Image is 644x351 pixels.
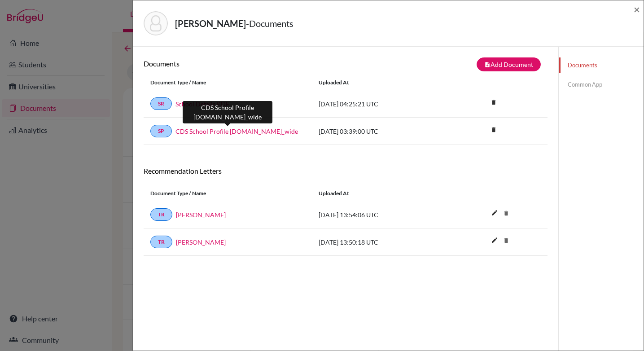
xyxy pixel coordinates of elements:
div: [DATE] 03:39:00 UTC [312,127,447,136]
span: × [634,3,640,16]
i: delete [499,234,513,247]
i: delete [487,96,500,109]
button: edit [487,207,502,220]
div: Document Type / Name [144,189,312,197]
div: Uploaded at [312,79,447,87]
i: edit [487,233,502,247]
h6: Recommendation Letters [144,167,548,175]
a: Common App [559,77,644,92]
button: edit [487,234,502,248]
button: note_addAdd Document [477,57,541,71]
strong: [PERSON_NAME] [175,18,246,29]
div: Document Type / Name [144,79,312,87]
button: Close [634,4,640,15]
span: - Documents [246,18,294,29]
i: note_add [484,61,491,68]
a: delete [487,124,500,136]
div: [DATE] 04:25:21 UTC [312,99,447,109]
div: Uploaded at [312,189,447,197]
a: [PERSON_NAME] [176,210,226,219]
a: TR [150,236,172,248]
a: SR [150,97,172,110]
div: CDS School Profile [DOMAIN_NAME]_wide [183,101,272,123]
a: TR [150,208,172,221]
h6: Documents [144,59,346,68]
a: School Details PDF [175,99,229,109]
a: delete [487,97,500,109]
i: delete [499,206,513,220]
a: [PERSON_NAME] [176,237,226,247]
a: Documents [559,57,644,73]
i: edit [487,206,502,220]
span: [DATE] 13:54:06 UTC [319,211,378,219]
i: delete [487,123,500,136]
span: [DATE] 13:50:18 UTC [319,238,378,246]
a: CDS School Profile [DOMAIN_NAME]_wide [175,127,298,136]
a: SP [150,125,172,137]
